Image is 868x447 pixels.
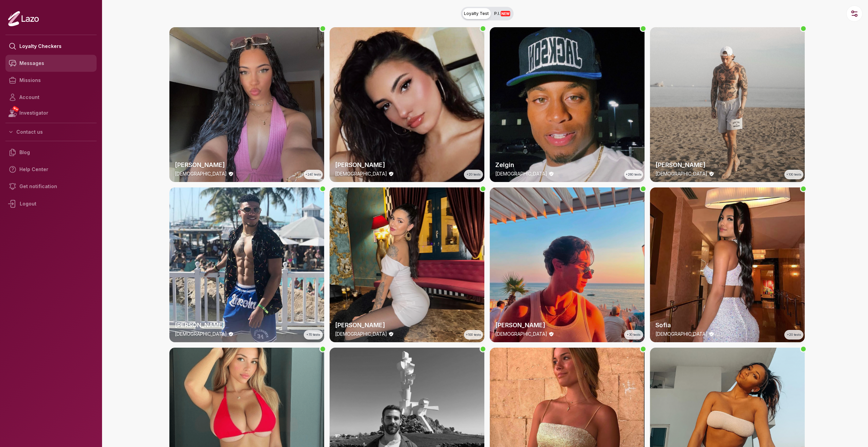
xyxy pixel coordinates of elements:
[5,195,97,213] div: Logout
[787,332,801,337] span: +20 tests
[169,27,324,182] a: thumbchecker[PERSON_NAME][DEMOGRAPHIC_DATA]+240 tests
[650,27,805,182] img: checker
[5,126,97,138] button: Contact us
[501,11,510,16] span: NEW
[490,187,645,342] img: checker
[330,27,484,182] img: checker
[169,187,324,342] img: checker
[490,187,645,342] a: thumbchecker[PERSON_NAME][DEMOGRAPHIC_DATA]+30 tests
[5,178,97,195] a: Get notification
[650,27,805,182] a: thumbchecker[PERSON_NAME][DEMOGRAPHIC_DATA]+100 tests
[175,320,319,330] h2: [PERSON_NAME]
[464,11,489,16] span: Loyalty Test
[467,172,481,177] span: +20 tests
[335,320,479,330] h2: [PERSON_NAME]
[626,172,641,177] span: +260 tests
[5,38,97,55] a: Loyalty Checkers
[490,27,645,182] a: thumbcheckerZelgin[DEMOGRAPHIC_DATA]+260 tests
[495,170,547,177] p: [DEMOGRAPHIC_DATA]
[335,331,387,337] p: [DEMOGRAPHIC_DATA]
[494,11,510,16] span: P.I.
[655,320,799,330] h2: Sofia
[655,170,707,177] p: [DEMOGRAPHIC_DATA]
[5,89,97,106] a: Account
[330,187,484,342] img: checker
[305,172,321,177] span: +240 tests
[306,332,320,337] span: +70 tests
[466,332,481,337] span: +100 tests
[330,27,484,182] a: thumbchecker[PERSON_NAME][DEMOGRAPHIC_DATA]+20 tests
[627,332,640,337] span: +30 tests
[5,55,97,72] a: Messages
[650,187,805,342] a: thumbcheckerSofia[DEMOGRAPHIC_DATA]+20 tests
[12,105,19,112] span: NEW
[786,172,801,177] span: +100 tests
[655,331,707,337] p: [DEMOGRAPHIC_DATA]
[175,160,319,170] h2: [PERSON_NAME]
[330,187,484,342] a: thumbchecker[PERSON_NAME][DEMOGRAPHIC_DATA]+100 tests
[175,331,227,337] p: [DEMOGRAPHIC_DATA]
[335,170,387,177] p: [DEMOGRAPHIC_DATA]
[5,161,97,178] a: Help Center
[5,144,97,161] a: Blog
[490,27,645,182] img: checker
[655,160,799,170] h2: [PERSON_NAME]
[175,170,227,177] p: [DEMOGRAPHIC_DATA]
[5,72,97,89] a: Missions
[495,320,639,330] h2: [PERSON_NAME]
[5,106,97,120] a: NEWInvestigator
[169,187,324,342] a: thumbchecker[PERSON_NAME][DEMOGRAPHIC_DATA]+70 tests
[169,27,324,182] img: checker
[335,160,479,170] h2: [PERSON_NAME]
[495,331,547,337] p: [DEMOGRAPHIC_DATA]
[650,187,805,342] img: checker
[495,160,639,170] h2: Zelgin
